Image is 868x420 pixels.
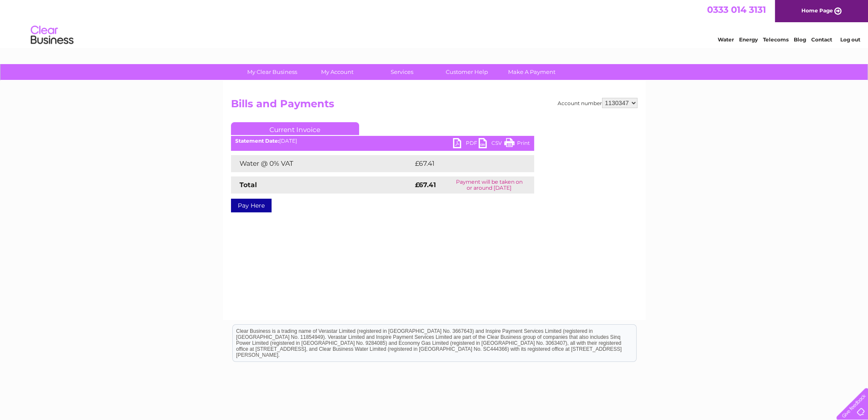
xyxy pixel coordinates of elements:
[707,4,766,15] a: 0333 014 3131
[231,199,272,212] a: Pay Here
[739,36,758,43] a: Energy
[794,36,806,43] a: Blog
[367,64,437,80] a: Services
[432,64,502,80] a: Customer Help
[718,36,734,43] a: Water
[235,138,279,144] b: Statement Date:
[231,122,359,135] a: Current Invoice
[453,138,479,150] a: PDF
[840,36,860,43] a: Log out
[240,181,257,189] strong: Total
[811,36,832,43] a: Contact
[231,98,637,114] h2: Bills and Payments
[302,64,372,80] a: My Account
[237,64,307,80] a: My Clear Business
[413,155,516,172] td: £67.41
[231,138,534,144] div: [DATE]
[233,5,636,41] div: Clear Business is a trading name of Verastar Limited (registered in [GEOGRAPHIC_DATA] No. 3667643...
[504,138,530,150] a: Print
[763,36,789,43] a: Telecoms
[558,98,637,108] div: Account number
[497,64,567,80] a: Make A Payment
[30,22,74,48] img: logo.png
[415,181,436,189] strong: £67.41
[444,176,534,194] td: Payment will be taken on or around [DATE]
[479,138,504,150] a: CSV
[231,155,413,172] td: Water @ 0% VAT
